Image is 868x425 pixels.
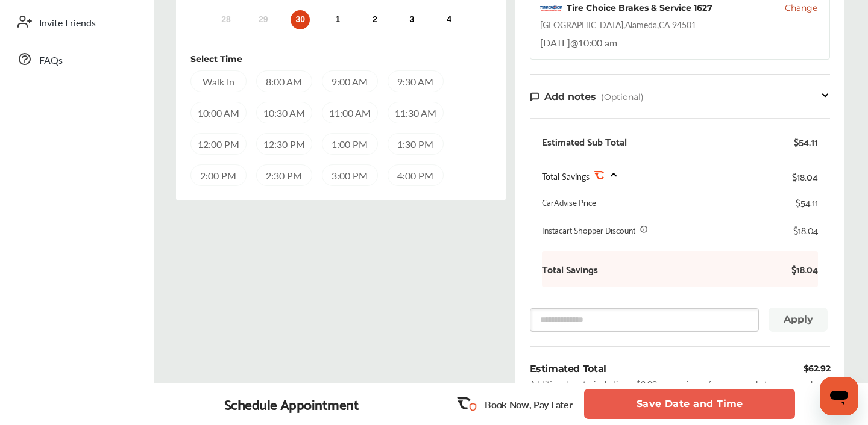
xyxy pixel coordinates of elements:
div: Not available Monday, September 29th, 2025 [254,10,273,29]
div: 4:00 PM [388,164,444,186]
span: FAQs [39,53,63,69]
div: $54.11 [796,196,818,208]
div: Additional costs, including a $2.99 convenience fee, may apply to your purchase. All fees are sub... [530,378,831,402]
div: Choose Wednesday, October 1st, 2025 [328,10,347,29]
button: Save Date and Time [584,389,795,419]
div: 11:00 AM [322,102,378,123]
div: 2:30 PM [256,164,312,186]
div: 3:00 PM [322,164,378,186]
div: Choose Tuesday, September 30th, 2025 [291,10,310,29]
b: $18.04 [782,263,818,275]
div: CarAdvise Price [542,196,596,208]
iframe: Button to launch messaging window [820,377,858,415]
span: @ [570,36,578,49]
div: 10:00 AM [190,102,247,123]
p: Book Now, Pay Later [485,397,572,411]
div: 12:30 PM [256,133,312,155]
b: Total Savings [542,263,598,275]
div: $18.04 [793,224,818,236]
span: Invite Friends [39,16,96,31]
div: Tire Choice Brakes & Service 1627 [567,2,712,14]
img: note-icon.db9493fa.svg [530,92,539,102]
div: $54.11 [794,135,818,147]
div: 12:00 PM [190,133,247,155]
div: Walk In [190,70,247,92]
span: [DATE] [540,36,570,49]
div: 10:30 AM [256,102,312,123]
a: FAQs [11,43,142,75]
span: Add notes [544,91,596,102]
div: Choose Thursday, October 2nd, 2025 [365,10,385,29]
div: Estimated Sub Total [542,135,627,147]
div: 8:00 AM [256,70,312,92]
div: Choose Friday, October 3rd, 2025 [402,10,421,29]
div: [GEOGRAPHIC_DATA] , Alameda , CA 94501 [540,19,696,31]
div: Select Time [190,53,242,65]
div: $62.92 [804,362,831,376]
div: 2:00 PM [190,164,247,186]
button: Apply [769,308,828,332]
img: logo-tire-choice.png [540,5,562,11]
div: Schedule Appointment [224,396,359,412]
div: $18.04 [792,168,818,184]
a: Invite Friends [11,6,142,37]
div: 9:30 AM [388,70,444,92]
span: Total Savings [542,170,590,182]
div: Choose Saturday, October 4th, 2025 [439,10,459,29]
div: 1:30 PM [388,133,444,155]
div: 11:30 AM [388,102,444,123]
div: Instacart Shopper Discount [542,224,635,236]
div: Not available Sunday, September 28th, 2025 [216,10,236,29]
div: 9:00 AM [322,70,378,92]
span: 10:00 am [578,36,617,49]
span: (Optional) [601,92,644,102]
div: 1:00 PM [322,133,378,155]
button: Change [785,2,817,14]
div: Estimated Total [530,362,606,376]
